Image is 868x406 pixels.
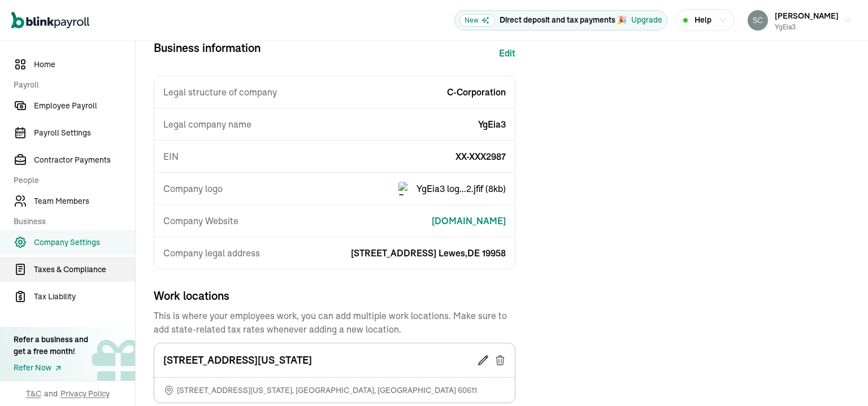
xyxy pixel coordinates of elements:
span: Help [695,14,711,26]
span: New [459,14,495,27]
span: [PERSON_NAME] [775,11,839,21]
p: Direct deposit and tax payments 🎉 [500,14,627,26]
button: Upgrade [631,14,662,26]
div: YgEia3 [775,22,839,32]
button: Help [676,9,735,31]
nav: Global [11,4,89,37]
iframe: Chat Widget [680,284,868,406]
button: [PERSON_NAME]YgEia3 [743,6,857,34]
